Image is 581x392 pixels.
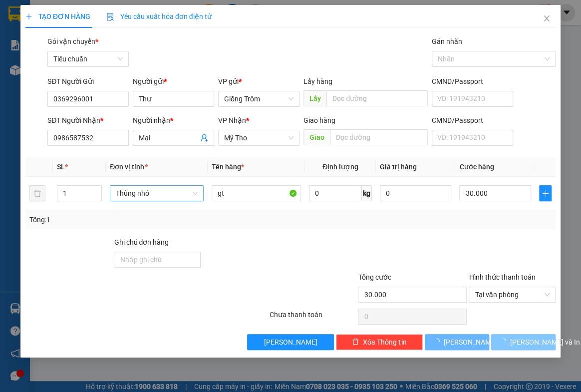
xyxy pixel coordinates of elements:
span: Tiêu chuẩn [53,51,123,66]
span: Gói vận chuyển [47,37,98,45]
button: Close [533,5,561,33]
div: SĐT Người Gửi [47,76,129,87]
div: CMND/Passport [432,76,513,87]
span: [PERSON_NAME] [264,337,317,348]
button: plus [539,185,552,201]
span: Yêu cầu xuất hóa đơn điện tử [106,12,212,20]
span: Giao [303,129,330,145]
span: Tổng cước [358,273,391,281]
span: Thùng nhỏ [116,186,197,201]
div: Người gửi [133,76,214,87]
span: [PERSON_NAME] [444,337,497,348]
span: TẠO ĐƠN HÀNG [25,12,90,20]
input: Dọc đường [326,90,428,106]
input: Dọc đường [330,129,428,145]
span: Giồng Trôm [224,91,293,106]
button: [PERSON_NAME] và In [491,334,556,350]
input: 0 [380,185,452,201]
span: kg [362,185,372,201]
span: Giao hàng [303,116,335,124]
div: Người nhận [133,115,214,126]
span: Giá trị hàng [380,163,417,171]
div: VP gửi [218,76,299,87]
span: Xóa Thông tin [363,337,406,348]
span: delete [352,338,359,346]
span: Lấy [303,90,326,106]
div: Tổng: 1 [29,214,225,225]
img: icon [106,13,114,21]
button: delete [29,185,45,201]
div: SĐT Người Nhận [47,115,129,126]
label: Hình thức thanh toán [469,273,535,281]
span: plus [540,189,551,197]
span: Đơn vị tính [110,163,147,171]
label: Gán nhãn [432,37,462,45]
span: Tên hàng [212,163,244,171]
label: Ghi chú đơn hàng [114,238,169,246]
div: Chưa thanh toán [269,309,357,327]
button: [PERSON_NAME] [247,334,334,350]
span: VP Nhận [218,116,246,124]
button: deleteXóa Thông tin [336,334,423,350]
span: plus [25,13,32,20]
span: [PERSON_NAME] và In [510,337,580,348]
span: SL [57,163,65,171]
input: VD: Bàn, Ghế [212,185,301,201]
button: [PERSON_NAME] [425,334,489,350]
span: close [543,14,551,22]
span: Định lượng [322,163,358,171]
span: Lấy hàng [303,77,332,85]
span: loading [433,338,444,345]
span: user-add [200,134,208,142]
input: Ghi chú đơn hàng [114,252,201,268]
span: Mỹ Tho [224,130,293,145]
span: Cước hàng [459,163,494,171]
div: CMND/Passport [432,115,513,126]
span: Tại văn phòng [475,287,550,302]
span: loading [499,338,510,345]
